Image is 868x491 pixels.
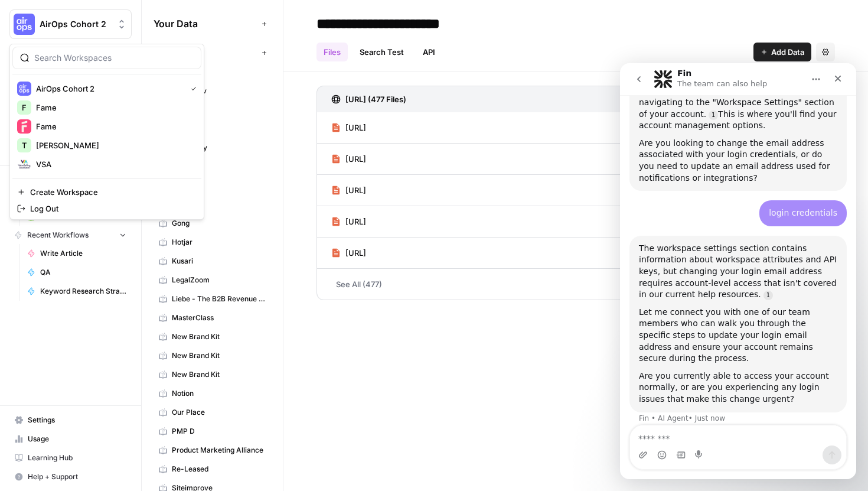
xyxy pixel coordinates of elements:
a: [URL] [331,175,366,206]
span: Product Marketing Alliance [172,445,266,456]
span: Fame [36,121,192,132]
span: Write Article [40,248,126,259]
a: Log Out [12,200,201,217]
span: Create Workspace [30,186,192,198]
span: Keyword Research Strategy [40,286,126,297]
button: Add Data [753,43,811,61]
a: Futrli [154,195,271,214]
span: [URL] [345,122,366,134]
a: Write Article [22,244,132,263]
a: MasterClass [154,308,271,327]
span: CookUnity [172,142,266,153]
a: Learning Hub [9,448,132,467]
span: Settings [28,415,126,425]
span: Hotjar [172,237,266,248]
a: [URL] [331,238,366,268]
span: VSA [36,158,192,170]
span: Abacum [172,67,266,77]
a: Carta [154,100,271,119]
iframe: To enrich screen reader interactions, please activate Accessibility in Grammarly extension settings [620,63,856,479]
span: [PERSON_NAME] [36,139,192,151]
span: New Brand Kit [172,350,266,361]
a: Notion [154,384,271,403]
a: Abacum [154,63,271,82]
a: API [416,43,442,61]
a: Files [316,43,348,61]
button: Workspace: AirOps Cohort 2 [9,9,132,39]
button: Help + Support [9,467,132,486]
a: New Brand Kit [154,327,271,346]
span: Gong [172,218,266,229]
span: Log Out [30,203,192,214]
span: Circana [172,123,266,134]
span: New Brand Kit [172,369,266,380]
a: [URL] [331,206,366,237]
span: BairesDev [172,86,266,96]
span: New Brand Kit [172,331,266,342]
a: [URL] [331,112,366,143]
a: BairesDev [154,82,271,100]
span: Descript [172,161,266,172]
span: MasterClass [172,313,266,323]
span: Usage [28,434,126,444]
a: See All (477) [316,269,835,300]
span: LegalZoom [172,275,266,285]
a: Descript [154,157,271,176]
a: Our Place [154,403,271,422]
span: [URL] [345,153,366,165]
span: AirOps Cohort 2 [40,18,111,30]
span: Your Data [154,17,257,31]
span: [URL] [345,184,366,196]
span: Help + Support [28,472,126,482]
img: VSA Logo [17,157,31,171]
span: Learning Hub [28,453,126,463]
a: Search Test [353,43,411,61]
a: LegalZoom [154,271,271,290]
span: F [22,102,27,113]
a: Hotjar [154,233,271,252]
span: Re-Leased [172,464,266,474]
a: QA [22,263,132,282]
span: Add Data [771,46,804,58]
span: [URL] [345,247,366,259]
span: Fame [172,180,266,191]
a: [URL] [331,144,366,174]
a: Usage [9,430,132,448]
span: Our Place [172,407,266,418]
a: Kusari [154,252,271,271]
span: T [22,139,27,151]
span: Futrli [172,199,266,210]
a: Re-Leased [154,460,271,479]
img: AirOps Cohort 2 Logo [14,14,35,35]
input: Search Workspaces [34,52,194,64]
a: CookUnity [154,138,271,157]
img: Fame Logo [17,119,31,134]
a: Product Marketing Alliance [154,441,271,460]
span: Recent Workflows [27,230,89,240]
h3: [URL] (477 Files) [345,93,406,105]
span: Kusari [172,256,266,266]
